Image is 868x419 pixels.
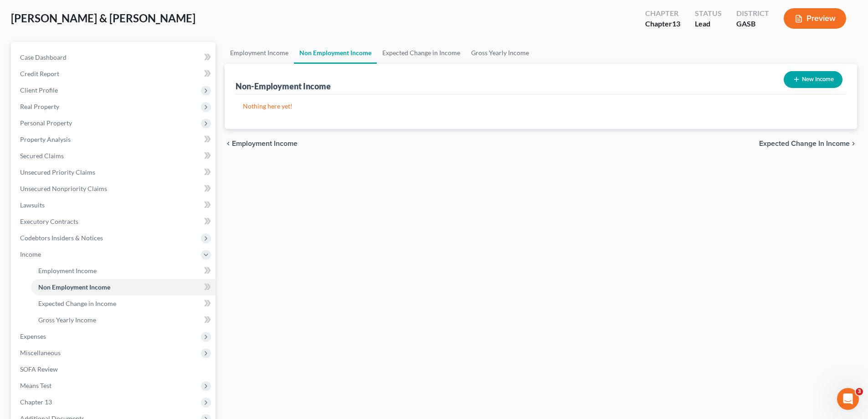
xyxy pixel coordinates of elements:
[20,103,59,110] span: Real Property
[31,312,216,328] a: Gross Yearly Income
[20,119,72,127] span: Personal Property
[20,398,52,406] span: Chapter 13
[13,213,216,230] a: Executory Contracts
[695,8,722,19] div: Status
[736,8,769,19] div: District
[38,267,97,274] span: Employment Income
[13,361,216,378] a: SOFA Review
[236,81,331,92] div: Non-Employment Income
[736,19,769,29] div: GASB
[784,8,846,29] button: Preview
[20,86,58,94] span: Client Profile
[31,263,216,279] a: Employment Income
[225,42,294,64] a: Employment Income
[13,49,216,66] a: Case Dashboard
[20,152,64,160] span: Secured Claims
[20,185,107,192] span: Unsecured Nonpriority Claims
[20,349,61,357] span: Miscellaneous
[38,283,110,291] span: Non Employment Income
[20,135,71,143] span: Property Analysis
[13,131,216,148] a: Property Analysis
[645,19,680,29] div: Chapter
[377,42,466,64] a: Expected Change in Income
[645,8,680,19] div: Chapter
[466,42,534,64] a: Gross Yearly Income
[695,19,722,29] div: Lead
[20,70,59,78] span: Credit Report
[20,365,58,373] span: SOFA Review
[850,140,857,147] i: chevron_right
[31,279,216,295] a: Non Employment Income
[20,234,103,242] span: Codebtors Insiders & Notices
[232,140,298,147] span: Employment Income
[837,388,859,410] iframe: Intercom live chat
[759,140,857,147] button: Expected Change in Income chevron_right
[11,11,195,25] span: [PERSON_NAME] & [PERSON_NAME]
[20,217,78,225] span: Executory Contracts
[20,168,95,176] span: Unsecured Priority Claims
[20,201,45,209] span: Lawsuits
[13,164,216,181] a: Unsecured Priority Claims
[856,388,863,395] span: 3
[759,140,850,147] span: Expected Change in Income
[294,42,377,64] a: Non Employment Income
[225,140,232,147] i: chevron_left
[13,148,216,164] a: Secured Claims
[20,53,67,61] span: Case Dashboard
[38,300,116,307] span: Expected Change in Income
[20,332,46,340] span: Expenses
[243,102,839,111] p: Nothing here yet!
[784,71,842,88] button: New Income
[38,316,96,324] span: Gross Yearly Income
[31,295,216,312] a: Expected Change in Income
[20,382,51,389] span: Means Test
[225,140,298,147] button: chevron_left Employment Income
[13,197,216,213] a: Lawsuits
[672,19,680,28] span: 13
[13,66,216,82] a: Credit Report
[13,181,216,197] a: Unsecured Nonpriority Claims
[20,250,41,258] span: Income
